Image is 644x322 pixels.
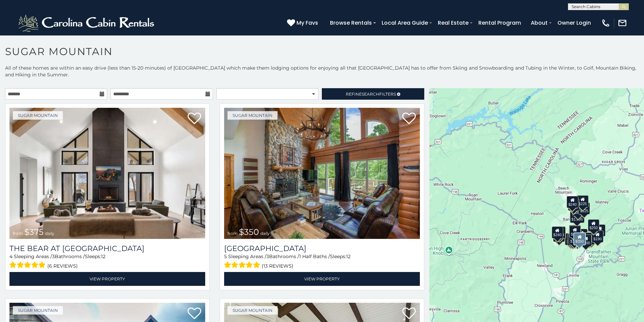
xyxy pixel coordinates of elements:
a: The Bear At Sugar Mountain from $375 daily [9,108,205,239]
div: $190 [592,230,603,243]
span: daily [260,231,270,236]
span: $350 [239,227,259,237]
div: $500 [580,234,592,247]
span: (6 reviews) [47,262,78,270]
span: 5 [224,253,227,259]
span: from [13,231,23,236]
img: The Bear At Sugar Mountain [9,108,205,239]
div: $1,095 [570,211,585,223]
a: Browse Rentals [327,17,375,29]
div: $155 [594,224,605,237]
div: $300 [569,226,581,238]
span: 12 [346,253,351,259]
div: $240 [552,226,563,239]
span: daily [45,231,54,236]
a: Add to favorites [188,307,201,321]
a: Real Estate [434,17,472,29]
span: 12 [101,253,105,259]
h3: Grouse Moor Lodge [224,244,420,253]
div: $225 [577,195,589,207]
span: 4 [9,253,13,259]
a: About [527,17,551,29]
img: White-1-2.png [17,13,157,33]
a: Add to favorites [188,112,201,126]
a: View Property [9,272,205,286]
a: Owner Login [554,17,594,29]
span: 3 [266,253,269,259]
a: Sugar Mountain [13,306,63,315]
div: $190 [569,225,580,237]
span: Refine Filters [346,92,396,97]
div: $240 [567,196,578,208]
span: Search [362,92,379,97]
div: $125 [578,202,590,215]
a: Grouse Moor Lodge from $350 daily [224,108,420,239]
a: Rental Program [475,17,524,29]
a: Add to favorites [402,112,416,126]
div: Sleeping Areas / Bathrooms / Sleeps: [224,253,420,270]
span: (13 reviews) [262,262,293,270]
div: $350 [574,232,586,245]
img: phone-regular-white.png [601,18,611,28]
span: from [228,231,238,236]
a: Local Area Guide [378,17,431,29]
span: 1 Half Baths / [299,253,330,259]
a: Sugar Mountain [228,111,278,120]
div: Sleeping Areas / Bathrooms / Sleeps: [9,253,205,270]
span: My Favs [296,19,318,27]
img: mail-regular-white.png [618,18,627,28]
a: My Favs [287,19,320,27]
div: $250 [588,219,599,231]
a: Sugar Mountain [228,306,278,315]
h3: The Bear At Sugar Mountain [9,244,205,253]
div: $200 [576,229,588,241]
a: View Property [224,272,420,286]
a: Sugar Mountain [13,111,63,120]
a: [GEOGRAPHIC_DATA] [224,244,420,253]
img: Grouse Moor Lodge [224,108,420,239]
a: RefineSearchFilters [322,88,424,100]
div: $195 [583,232,595,245]
a: The Bear At [GEOGRAPHIC_DATA] [9,244,205,253]
span: 3 [52,253,55,259]
a: Add to favorites [402,307,416,321]
div: $175 [569,233,580,245]
div: $155 [568,233,579,246]
span: $375 [24,227,44,237]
